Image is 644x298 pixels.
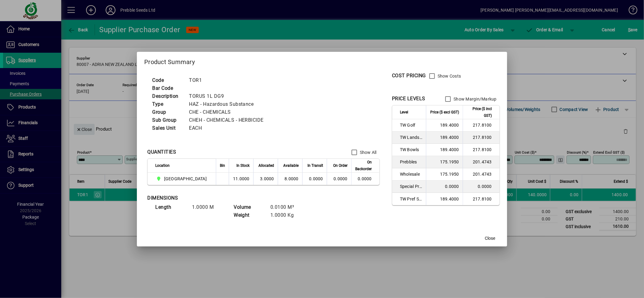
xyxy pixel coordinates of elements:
[426,132,463,144] td: 189.4000
[149,92,186,100] td: Description
[400,147,422,153] span: TW Bowls
[231,211,267,219] td: Weight
[400,196,422,202] span: TW Pref Sup
[392,72,426,79] div: COST PRICING
[463,193,499,205] td: 217.8100
[463,132,499,144] td: 217.8100
[164,176,207,182] span: [GEOGRAPHIC_DATA]
[400,109,408,116] span: Level
[236,162,250,169] span: In Stock
[147,194,300,202] div: DIMENSIONS
[485,235,495,242] span: Close
[307,162,323,169] span: In Transit
[189,203,226,211] td: 1.0000 M
[430,109,459,116] span: Price ($ excl GST)
[253,173,278,185] td: 3.0000
[400,171,422,177] span: Wholesale
[426,193,463,205] td: 189.4000
[400,159,422,165] span: Prebbles
[400,134,422,140] span: TW Landscaper
[231,203,267,211] td: Volume
[186,76,271,84] td: TOR1
[480,233,500,244] button: Close
[463,119,499,132] td: 217.8100
[186,100,271,108] td: HAZ - Hazardous Substance
[463,144,499,156] td: 217.8100
[351,173,379,185] td: 0.0000
[426,168,463,181] td: 175.1950
[267,211,304,219] td: 1.0000 Kg
[355,159,372,172] span: On Backorder
[155,162,170,169] span: Location
[258,162,274,169] span: Allocated
[155,175,209,182] span: CHRISTCHURCH
[309,176,323,181] span: 0.0000
[452,96,497,102] label: Show Margin/Markup
[333,176,348,181] span: 0.0000
[147,148,176,156] div: QUANTITIES
[283,162,299,169] span: Available
[186,116,271,124] td: CHEH - CHEMICALS - HERBICIDE
[392,95,425,102] div: PRICE LEVELS
[186,108,271,116] td: CHE - CHEMICALS
[426,156,463,168] td: 175.1950
[400,183,422,189] span: Special Price
[426,181,463,193] td: 0.0000
[137,52,507,70] h2: Product Summary
[359,149,377,155] label: Show All
[149,108,186,116] td: Group
[149,84,186,92] td: Bar Code
[152,203,189,211] td: Length
[436,73,461,79] label: Show Costs
[229,173,253,185] td: 11.0000
[463,156,499,168] td: 201.4743
[186,124,271,132] td: EACH
[467,105,492,119] span: Price ($ incl GST)
[426,119,463,132] td: 189.4000
[267,203,304,211] td: 0.0100 M³
[149,116,186,124] td: Sub Group
[149,100,186,108] td: Type
[426,144,463,156] td: 189.4000
[220,162,225,169] span: Bin
[278,173,302,185] td: 8.0000
[186,92,271,100] td: TORUS 1L DG9
[463,181,499,193] td: 0.0000
[149,76,186,84] td: Code
[463,168,499,181] td: 201.4743
[149,124,186,132] td: Sales Unit
[400,122,422,128] span: TW Golf
[333,162,348,169] span: On Order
